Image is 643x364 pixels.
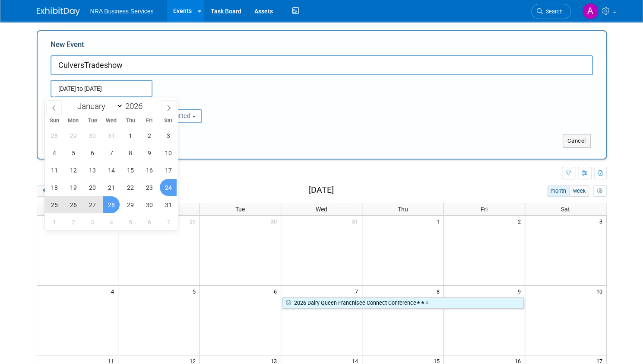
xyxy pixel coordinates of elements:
[51,55,593,75] input: Name of Trade Show / Conference
[189,216,200,227] span: 29
[65,144,82,161] span: January 5, 2026
[65,162,82,179] span: January 12, 2026
[351,216,362,227] span: 31
[37,7,80,16] img: ExhibitDay
[543,8,563,15] span: Search
[316,206,327,213] span: Wed
[46,214,63,230] span: February 1, 2026
[235,206,245,213] span: Tue
[51,40,84,53] label: New Event
[517,286,525,297] span: 9
[192,286,200,297] span: 5
[569,185,589,197] button: week
[160,162,177,179] span: January 17, 2026
[46,162,63,179] span: January 11, 2026
[103,162,120,179] span: January 14, 2026
[517,216,525,227] span: 2
[84,127,101,144] span: December 30, 2025
[159,118,178,124] span: Sat
[561,206,570,213] span: Sat
[141,214,158,230] span: February 6, 2026
[51,80,152,97] input: Start Date - End Date
[103,196,120,213] span: January 28, 2026
[46,144,63,161] span: January 4, 2026
[84,196,101,213] span: January 27, 2026
[110,286,118,297] span: 4
[84,162,101,179] span: January 13, 2026
[51,97,130,109] div: Attendance / Format:
[103,214,120,230] span: February 4, 2026
[84,144,101,161] span: January 6, 2026
[64,118,83,124] span: Mon
[122,214,139,230] span: February 5, 2026
[308,185,333,195] h2: [DATE]
[270,216,281,227] span: 30
[140,118,159,124] span: Fri
[160,196,177,213] span: January 31, 2026
[141,162,158,179] span: January 16, 2026
[160,179,177,196] span: January 24, 2026
[103,179,120,196] span: January 21, 2026
[435,216,443,227] span: 1
[563,134,591,148] button: Cancel
[122,162,139,179] span: January 15, 2026
[398,206,408,213] span: Thu
[531,4,571,19] a: Search
[103,144,120,161] span: January 7, 2026
[84,179,101,196] span: January 20, 2026
[547,185,570,197] button: month
[435,286,443,297] span: 8
[46,196,63,213] span: January 25, 2026
[123,101,149,111] input: Year
[90,8,154,15] span: NRA Business Services
[141,144,158,161] span: January 9, 2026
[65,214,82,230] span: February 2, 2026
[103,127,120,144] span: December 31, 2025
[160,144,177,161] span: January 10, 2026
[46,179,63,196] span: January 18, 2026
[141,196,158,213] span: January 30, 2026
[37,185,53,197] button: prev
[354,286,362,297] span: 7
[273,286,281,297] span: 6
[160,214,177,230] span: February 7, 2026
[597,188,603,194] i: Personalize Calendar
[122,144,139,161] span: January 8, 2026
[599,216,606,227] span: 3
[122,179,139,196] span: January 22, 2026
[65,127,82,144] span: December 29, 2025
[73,101,123,112] select: Month
[160,127,177,144] span: January 3, 2026
[141,179,158,196] span: January 23, 2026
[122,196,139,213] span: January 29, 2026
[65,196,82,213] span: January 26, 2026
[121,118,140,124] span: Thu
[593,185,606,197] button: myCustomButton
[65,179,82,196] span: January 19, 2026
[45,118,64,124] span: Sun
[84,214,101,230] span: February 3, 2026
[582,3,599,19] img: Angela Schuster
[102,118,121,124] span: Wed
[46,127,63,144] span: December 28, 2025
[122,127,139,144] span: January 1, 2026
[143,97,222,109] div: Participation:
[282,297,524,309] a: 2026 Dairy Queen Franchisee Connect Conference
[141,127,158,144] span: January 2, 2026
[83,118,102,124] span: Tue
[481,206,488,213] span: Fri
[595,286,606,297] span: 10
